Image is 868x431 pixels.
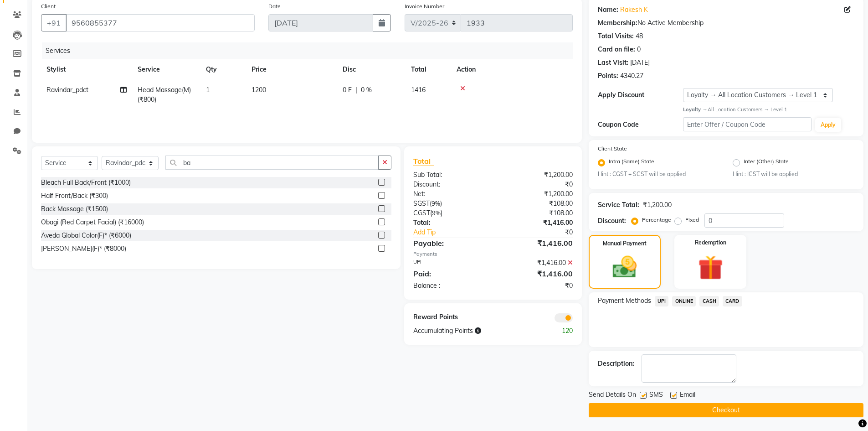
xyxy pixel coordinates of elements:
[406,312,493,322] div: Reward Points
[406,258,493,268] div: UPI
[744,157,789,168] label: Inter (Other) State
[598,45,635,54] div: Card on file:
[683,106,707,113] strong: Loyalty →
[41,2,56,10] label: Client
[431,200,440,207] span: 9%
[41,178,131,187] div: Bleach Full Back/Front (₹1000)
[406,199,493,208] div: ( )
[42,42,580,59] div: Services
[630,58,650,68] div: [DATE]
[406,281,493,291] div: Balance :
[655,296,669,306] span: UPI
[41,14,67,31] button: +91
[609,157,654,168] label: Intra (Same) State
[493,218,580,228] div: ₹1,416.00
[337,59,406,80] th: Disc
[598,71,618,81] div: Points:
[685,216,699,224] label: Fixed
[598,120,683,130] div: Coupon Code
[406,238,493,249] div: Payable:
[493,258,580,268] div: ₹1,416.00
[41,231,131,240] div: Aveda Global Color(F)* (₹6000)
[451,59,573,80] th: Action
[46,86,88,94] span: Ravindar_pdct
[493,238,580,249] div: ₹1,416.00
[406,326,536,336] div: Accumulating Points
[493,180,580,189] div: ₹0
[598,216,626,226] div: Discount:
[598,58,628,68] div: Last Visit:
[598,90,683,100] div: Apply Discount
[598,145,627,153] label: Client State
[723,296,742,306] span: CARD
[432,209,441,217] span: 9%
[361,85,372,95] span: 0 %
[138,86,191,104] span: Head Massage(M) (₹800)
[406,208,493,218] div: ( )
[605,253,644,281] img: _cash.svg
[406,59,451,80] th: Total
[493,189,580,199] div: ₹1,200.00
[413,156,434,166] span: Total
[413,209,430,217] span: CGST
[672,296,696,306] span: ONLINE
[699,296,719,306] span: CASH
[642,216,671,224] label: Percentage
[406,170,493,180] div: Sub Total:
[683,117,812,131] input: Enter Offer / Coupon Code
[246,59,337,80] th: Price
[680,390,695,401] span: Email
[165,156,379,170] input: Search or Scan
[268,2,281,10] label: Date
[683,106,854,114] div: All Location Customers → Level 1
[815,118,841,132] button: Apply
[695,239,726,247] label: Redemption
[41,218,144,227] div: Obagi (Red Carpet Facial) (₹16000)
[41,244,126,254] div: [PERSON_NAME](F)* (₹8000)
[589,403,863,417] button: Checkout
[413,199,430,208] span: SGST
[733,170,854,178] small: Hint : IGST will be applied
[620,5,648,15] a: Rakesh K
[637,45,641,54] div: 0
[493,268,580,279] div: ₹1,416.00
[200,59,246,80] th: Qty
[41,59,132,80] th: Stylist
[413,250,572,258] div: Payments
[643,200,672,210] div: ₹1,200.00
[493,208,580,218] div: ₹108.00
[406,180,493,189] div: Discount:
[41,204,108,214] div: Back Massage (₹1500)
[206,86,210,94] span: 1
[252,86,266,94] span: 1200
[406,228,507,237] a: Add Tip
[598,18,637,28] div: Membership:
[66,14,255,31] input: Search by Name/Mobile/Email/Code
[589,390,636,401] span: Send Details On
[536,326,580,336] div: 120
[598,5,618,15] div: Name:
[508,228,580,237] div: ₹0
[598,296,651,306] span: Payment Methods
[636,31,643,41] div: 48
[598,170,719,178] small: Hint : CGST + SGST will be applied
[355,85,357,95] span: |
[603,239,647,248] label: Manual Payment
[406,268,493,279] div: Paid:
[598,18,854,28] div: No Active Membership
[405,2,444,10] label: Invoice Number
[493,170,580,180] div: ₹1,200.00
[598,200,639,210] div: Service Total:
[620,71,643,81] div: 4340.27
[41,191,108,201] div: Half Front/Back (₹300)
[690,252,731,283] img: _gift.svg
[598,359,634,369] div: Description:
[343,85,352,95] span: 0 F
[493,199,580,208] div: ₹108.00
[493,281,580,291] div: ₹0
[406,218,493,228] div: Total:
[411,86,426,94] span: 1416
[598,31,634,41] div: Total Visits:
[649,390,663,401] span: SMS
[132,59,200,80] th: Service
